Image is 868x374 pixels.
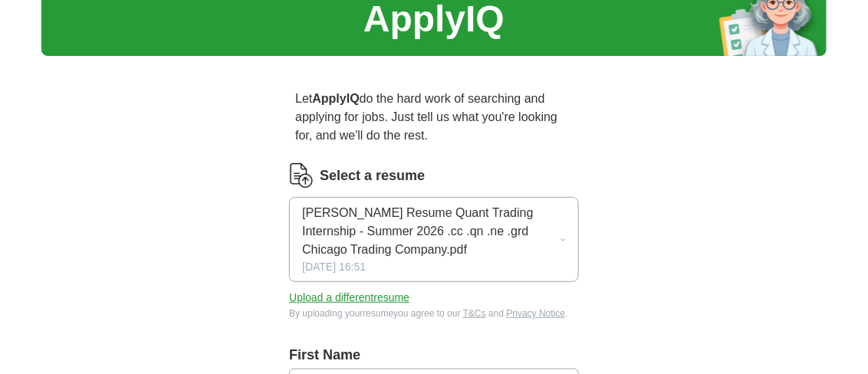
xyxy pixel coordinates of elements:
[302,204,561,259] span: [PERSON_NAME] Resume Quant Trading Internship - Summer 2026 .cc .qn .ne .grd Chicago Trading Comp...
[289,197,579,282] button: [PERSON_NAME] Resume Quant Trading Internship - Summer 2026 .cc .qn .ne .grd Chicago Trading Comp...
[289,307,579,320] div: By uploading your resume you agree to our and .
[289,163,314,188] img: CV Icon
[289,84,579,151] p: Let do the hard work of searching and applying for jobs. Just tell us what you're looking for, an...
[302,259,366,275] span: [DATE] 16:51
[463,308,486,319] a: T&Cs
[289,290,409,306] button: Upload a differentresume
[289,345,579,366] label: First Name
[312,92,359,105] strong: ApplyIQ
[320,166,425,186] label: Select a resume
[507,308,566,319] a: Privacy Notice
